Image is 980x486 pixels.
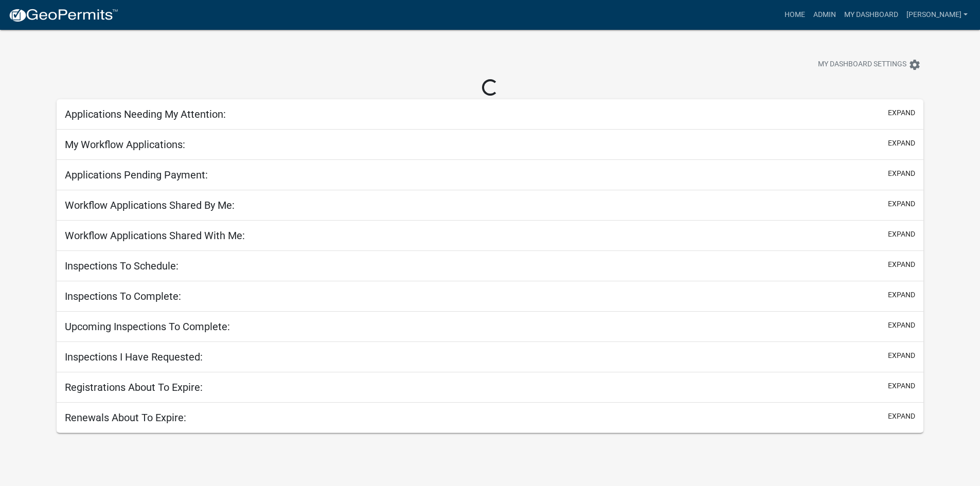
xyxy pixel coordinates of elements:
[65,169,208,181] h5: Applications Pending Payment:
[65,381,203,393] h5: Registrations About To Expire:
[888,290,915,300] button: expand
[888,199,915,209] button: expand
[888,229,915,240] button: expand
[65,199,235,211] h5: Workflow Applications Shared By Me:
[888,350,915,361] button: expand
[65,351,203,363] h5: Inspections I Have Requested:
[888,320,915,331] button: expand
[888,411,915,422] button: expand
[888,138,915,149] button: expand
[888,259,915,270] button: expand
[888,381,915,391] button: expand
[809,5,840,25] a: Admin
[65,138,185,151] h5: My Workflow Applications:
[840,5,902,25] a: My Dashboard
[908,59,921,71] i: settings
[818,59,906,71] span: My Dashboard Settings
[65,229,245,242] h5: Workflow Applications Shared With Me:
[65,260,179,272] h5: Inspections To Schedule:
[810,55,929,75] button: My Dashboard Settingssettings
[65,108,226,120] h5: Applications Needing My Attention:
[65,320,230,333] h5: Upcoming Inspections To Complete:
[780,5,809,25] a: Home
[65,290,181,302] h5: Inspections To Complete:
[888,168,915,179] button: expand
[902,5,972,25] a: [PERSON_NAME]
[65,411,186,424] h5: Renewals About To Expire:
[888,107,915,118] button: expand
